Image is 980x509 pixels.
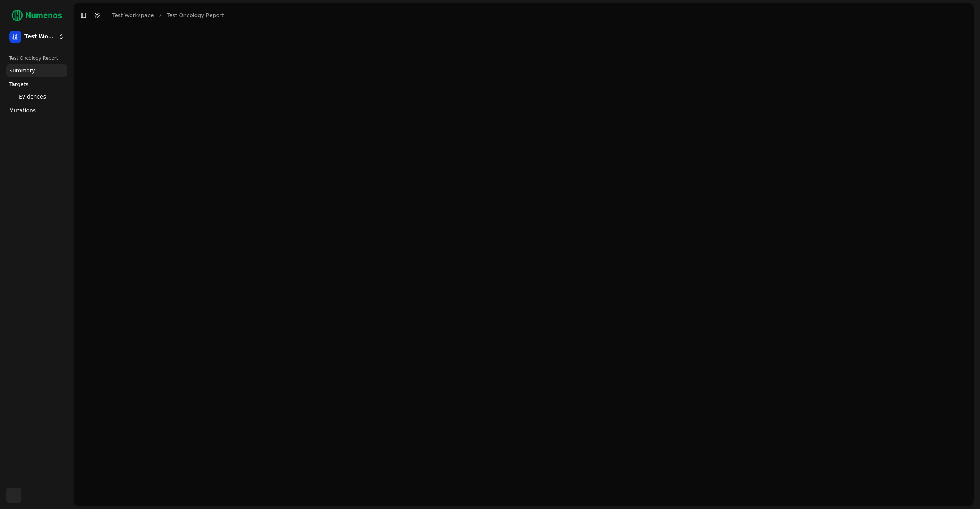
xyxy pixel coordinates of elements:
span: Evidences [19,93,46,100]
a: Evidences [16,91,58,102]
div: Test Oncology Report [6,52,67,64]
a: Test Oncology Report [167,11,224,19]
nav: breadcrumb [112,11,224,19]
span: Test Workspace [24,33,55,40]
a: Summary [6,64,67,77]
span: Targets [9,80,29,88]
a: Test Workspace [112,11,154,19]
span: Mutations [9,107,36,114]
button: Test Workspace [6,28,67,46]
a: Targets [6,78,67,90]
img: Numenos [6,6,67,25]
a: Mutations [6,104,67,117]
span: Summary [9,67,35,74]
